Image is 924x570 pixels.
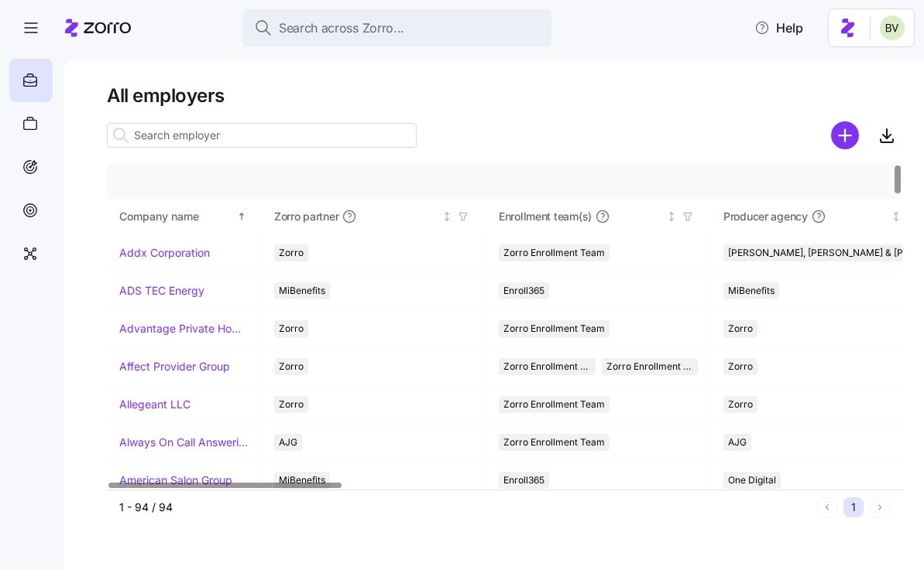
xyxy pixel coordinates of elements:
[119,245,210,261] a: Addx Corporation
[728,396,753,413] span: Zorro
[503,396,605,413] span: Zorro Enrollment Team
[728,434,747,451] span: AJG
[119,500,811,515] div: 1 - 94 / 94
[666,211,677,222] div: Not sorted
[831,121,859,149] svg: add icon
[723,209,808,224] span: Producer agency
[279,19,404,38] span: Search across Zorro...
[119,473,232,488] a: American Salon Group
[262,199,486,234] th: Zorro partnerNot sorted
[236,211,247,222] div: Sorted ascending
[279,434,297,451] span: AJG
[486,199,711,234] th: Enrollment team(s)Not sorted
[119,208,234,225] div: Company name
[870,497,890,517] button: Next page
[891,211,902,222] div: Not sorted
[503,320,605,337] span: Zorro Enrollment Team
[843,497,864,517] button: 1
[119,321,249,336] a: Advantage Private Home Care
[279,282,325,299] span: MiBenefits
[107,84,902,108] h1: All employers
[274,209,338,224] span: Zorro partner
[728,282,775,299] span: MiBenefits
[499,209,592,224] span: Enrollment team(s)
[242,9,551,46] button: Search across Zorro...
[279,358,304,375] span: Zorro
[119,283,204,299] a: ADS TEC Energy
[880,15,905,40] img: 676487ef2089eb4995defdc85707b4f5
[279,472,325,489] span: MiBenefits
[279,320,304,337] span: Zorro
[503,282,544,299] span: Enroll365
[728,358,753,375] span: Zorro
[107,199,262,234] th: Company nameSorted ascending
[119,435,249,450] a: Always On Call Answering Service
[728,320,753,337] span: Zorro
[817,497,837,517] button: Previous page
[503,358,591,375] span: Zorro Enrollment Team
[742,12,816,43] button: Help
[728,472,776,489] span: One Digital
[754,19,803,37] span: Help
[503,472,544,489] span: Enroll365
[279,396,304,413] span: Zorro
[503,434,605,451] span: Zorro Enrollment Team
[503,244,605,261] span: Zorro Enrollment Team
[119,397,191,412] a: Allegeant LLC
[606,358,694,375] span: Zorro Enrollment Experts
[119,359,230,374] a: Affect Provider Group
[107,123,417,148] input: Search employer
[279,244,304,261] span: Zorro
[441,211,452,222] div: Not sorted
